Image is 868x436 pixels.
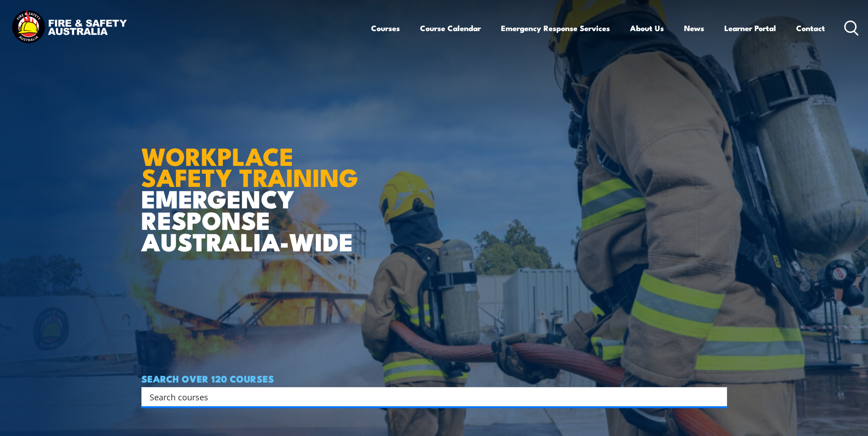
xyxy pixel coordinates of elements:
h1: EMERGENCY RESPONSE AUSTRALIA-WIDE [141,122,365,252]
a: Courses [371,16,400,40]
button: Search magnifier button [711,390,724,403]
a: Course Calendar [420,16,481,40]
input: Search input [150,390,707,404]
a: About Us [630,16,664,40]
a: News [684,16,704,40]
h4: SEARCH OVER 120 COURSES [141,373,727,383]
a: Learner Portal [724,16,776,40]
strong: WORKPLACE SAFETY TRAINING [141,136,358,196]
form: Search form [151,390,709,403]
a: Contact [796,16,825,40]
a: Emergency Response Services [501,16,610,40]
